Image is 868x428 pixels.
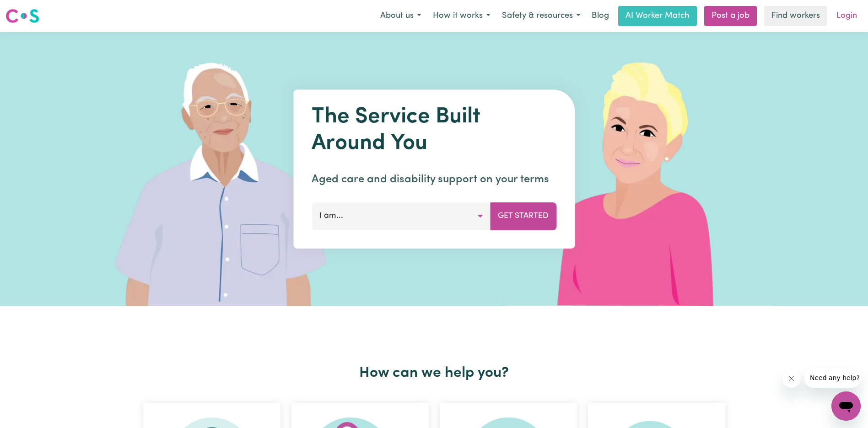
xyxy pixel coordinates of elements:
[312,104,556,157] h1: The Service Built Around You
[764,6,827,26] a: Find workers
[5,8,39,24] img: Careseekers logo
[704,6,757,26] a: Post a job
[782,370,801,388] iframe: Close message
[831,391,861,421] iframe: Button to launch messaging window
[427,6,496,26] button: How it works
[5,5,39,26] a: Careseekers logo
[831,6,863,26] a: Login
[138,365,731,382] h2: How can we help you?
[804,368,861,388] iframe: Message from company
[586,6,615,26] a: Blog
[490,202,556,230] button: Get Started
[312,171,556,188] p: Aged care and disability support on your terms
[496,6,586,26] button: Safety & resources
[312,202,491,230] button: I am...
[374,6,427,26] button: About us
[618,6,697,26] a: AI Worker Match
